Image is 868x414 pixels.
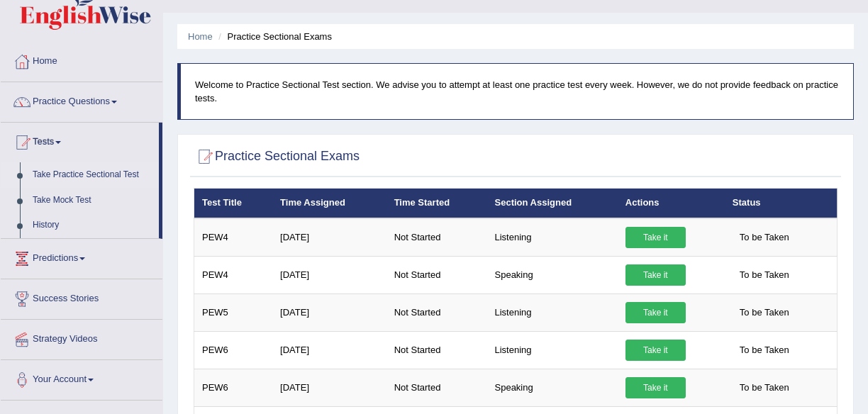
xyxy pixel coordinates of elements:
[272,369,386,406] td: [DATE]
[1,279,162,315] a: Success Stories
[487,331,618,369] td: Listening
[272,218,386,257] td: [DATE]
[733,227,796,248] span: To be Taken
[1,42,162,77] a: Home
[26,188,159,213] a: Take Mock Test
[487,293,618,331] td: Listening
[386,218,487,257] td: Not Started
[487,189,618,218] th: Section Assigned
[733,302,796,323] span: To be Taken
[386,256,487,293] td: Not Started
[386,293,487,331] td: Not Started
[386,331,487,369] td: Not Started
[618,189,725,218] th: Actions
[195,78,839,105] p: Welcome to Practice Sectional Test section. We advise you to attempt at least one practice test e...
[625,340,686,361] a: Take it
[1,360,162,396] a: Your Account
[733,377,796,398] span: To be Taken
[194,293,273,331] td: PEW5
[1,320,162,355] a: Strategy Videos
[272,331,386,369] td: [DATE]
[487,369,618,406] td: Speaking
[625,377,686,398] a: Take it
[26,213,159,238] a: History
[487,256,618,293] td: Speaking
[194,218,273,257] td: PEW4
[733,340,796,361] span: To be Taken
[272,189,386,218] th: Time Assigned
[1,123,159,158] a: Tests
[194,189,273,218] th: Test Title
[487,218,618,257] td: Listening
[26,162,159,188] a: Take Practice Sectional Test
[625,227,686,248] a: Take it
[1,82,162,118] a: Practice Questions
[386,369,487,406] td: Not Started
[386,189,487,218] th: Time Started
[194,256,273,293] td: PEW4
[188,31,213,42] a: Home
[194,146,360,167] h2: Practice Sectional Exams
[625,264,686,286] a: Take it
[1,239,162,274] a: Predictions
[215,30,332,43] li: Practice Sectional Exams
[194,369,273,406] td: PEW6
[272,256,386,293] td: [DATE]
[625,302,686,323] a: Take it
[272,293,386,331] td: [DATE]
[194,331,273,369] td: PEW6
[733,264,796,286] span: To be Taken
[725,189,838,218] th: Status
